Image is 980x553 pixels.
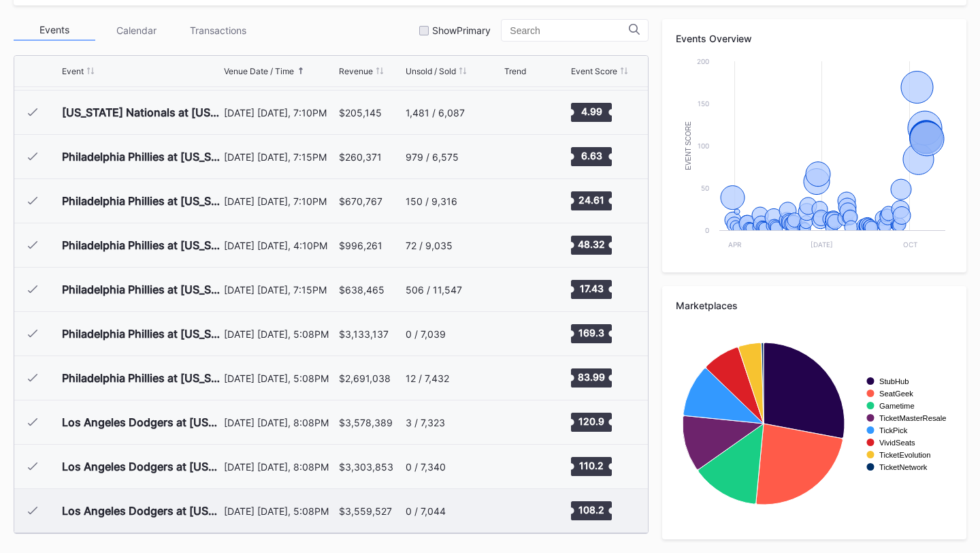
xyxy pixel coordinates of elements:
[504,361,545,395] svg: Chart title
[698,99,709,108] text: 150
[578,238,605,250] text: 48.32
[406,66,456,76] div: Unsold / Sold
[95,20,177,41] div: Calendar
[62,327,220,341] div: Philadelphia Phillies at [US_STATE] Mets (NLDS Game 3, [US_STATE] Home Game 1)
[14,20,95,41] div: Events
[676,33,953,44] div: Events Overview
[676,54,952,259] svg: Chart title
[406,373,449,384] div: 12 / 7,432
[406,284,462,296] div: 506 / 11,547
[729,240,742,249] text: Apr
[705,226,709,234] text: 0
[62,238,220,252] div: Philadelphia Phillies at [US_STATE] Mets
[879,451,930,459] text: TicketEvolution
[406,505,446,517] div: 0 / 7,044
[224,417,335,428] div: [DATE] [DATE], 8:08PM
[406,417,445,428] div: 3 / 7,323
[339,107,382,118] div: $205,145
[504,272,545,306] svg: Chart title
[879,377,909,385] text: StubHub
[339,461,393,473] div: $3,303,853
[879,402,915,410] text: Gametime
[406,107,465,118] div: 1,481 / 6,087
[62,194,220,208] div: Philadelphia Phillies at [US_STATE] Mets
[504,317,545,351] svg: Chart title
[504,184,545,218] svg: Chart title
[676,321,952,526] svg: Chart title
[62,460,220,473] div: Los Angeles Dodgers at [US_STATE] Mets (NLCS Game 4, [US_STATE] Home Game 2)
[685,121,692,170] text: Event Score
[339,328,389,340] div: $3,133,137
[339,417,393,428] div: $3,578,389
[62,283,220,296] div: Philadelphia Phillies at [US_STATE] Mets
[339,373,391,384] div: $2,691,038
[406,328,446,340] div: 0 / 7,039
[406,461,446,473] div: 0 / 7,340
[578,415,604,427] text: 120.9
[698,142,709,150] text: 100
[504,405,545,439] svg: Chart title
[339,195,382,207] div: $670,767
[579,460,604,471] text: 110.2
[879,414,946,422] text: TicketMasterResale
[879,426,908,434] text: TickPick
[581,106,602,117] text: 4.99
[224,505,335,517] div: [DATE] [DATE], 5:08PM
[432,25,491,36] div: Show Primary
[879,463,928,471] text: TicketNetwork
[62,504,220,518] div: Los Angeles Dodgers at [US_STATE] Mets (NLCS Game 5, [US_STATE] Home Game 3)
[339,505,392,517] div: $3,559,527
[697,57,709,65] text: 200
[62,150,220,163] div: Philadelphia Phillies at [US_STATE] Mets
[504,140,545,174] svg: Chart title
[580,283,604,294] text: 17.43
[177,20,259,41] div: Transactions
[224,328,335,340] div: [DATE] [DATE], 5:08PM
[581,150,602,161] text: 6.63
[701,184,709,192] text: 50
[224,195,335,207] div: [DATE] [DATE], 7:10PM
[224,240,335,251] div: [DATE] [DATE], 4:10PM
[224,107,335,118] div: [DATE] [DATE], 7:10PM
[224,284,335,296] div: [DATE] [DATE], 7:15PM
[62,106,220,119] div: [US_STATE] Nationals at [US_STATE] Mets (Mets Reversible Hoodie Giveaway)
[504,66,526,76] div: Trend
[406,240,453,251] div: 72 / 9,035
[339,284,385,296] div: $638,465
[504,449,545,484] svg: Chart title
[578,504,604,516] text: 108.2
[578,371,605,383] text: 83.99
[903,240,917,249] text: Oct
[224,66,294,76] div: Venue Date / Time
[406,151,459,163] div: 979 / 6,575
[62,66,84,76] div: Event
[224,373,335,384] div: [DATE] [DATE], 5:08PM
[406,195,457,207] div: 150 / 9,316
[62,371,220,385] div: Philadelphia Phillies at [US_STATE] Mets (NLDS Game 4, [US_STATE] Home Game 2)
[578,194,604,206] text: 24.61
[224,461,335,473] div: [DATE] [DATE], 8:08PM
[811,240,834,249] text: [DATE]
[504,228,545,262] svg: Chart title
[578,327,604,338] text: 169.3
[339,151,382,163] div: $260,371
[62,415,220,429] div: Los Angeles Dodgers at [US_STATE] Mets (NLCS Game 3, [US_STATE] Home Game 1)
[510,25,629,36] input: Search
[571,66,617,76] div: Event Score
[879,390,913,398] text: SeatGeek
[676,300,953,311] div: Marketplaces
[339,240,382,251] div: $996,261
[504,95,545,129] svg: Chart title
[224,151,335,163] div: [DATE] [DATE], 7:15PM
[504,494,545,528] svg: Chart title
[339,66,373,76] div: Revenue
[879,439,915,447] text: VividSeats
